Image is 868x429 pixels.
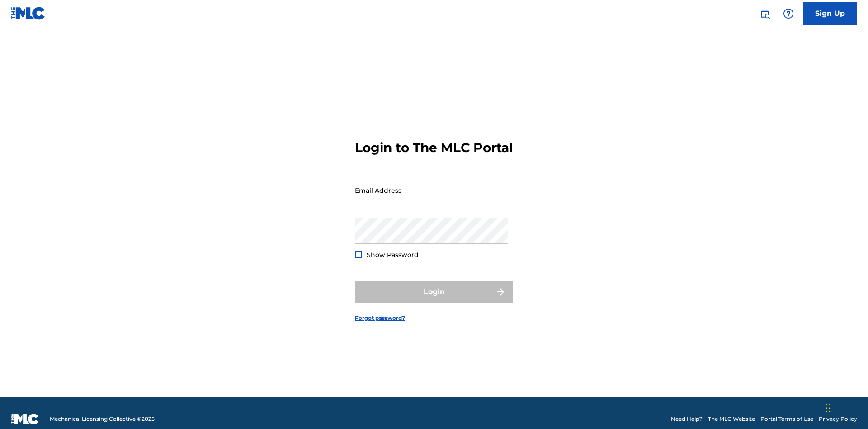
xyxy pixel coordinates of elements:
[760,415,813,423] a: Portal Terms of Use
[783,8,794,19] img: help
[779,5,797,23] div: Help
[756,5,774,23] a: Public Search
[355,140,513,156] h3: Login to The MLC Portal
[355,314,405,322] a: Forgot password?
[759,8,770,19] img: search
[11,7,46,20] img: MLC Logo
[367,251,419,259] span: Show Password
[823,386,868,429] iframe: Chat Widget
[50,415,155,423] span: Mechanical Licensing Collective © 2025
[11,414,39,424] img: logo
[826,395,831,422] div: Drag
[819,415,857,423] a: Privacy Policy
[803,2,857,25] a: Sign Up
[671,415,703,423] a: Need Help?
[708,415,755,423] a: The MLC Website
